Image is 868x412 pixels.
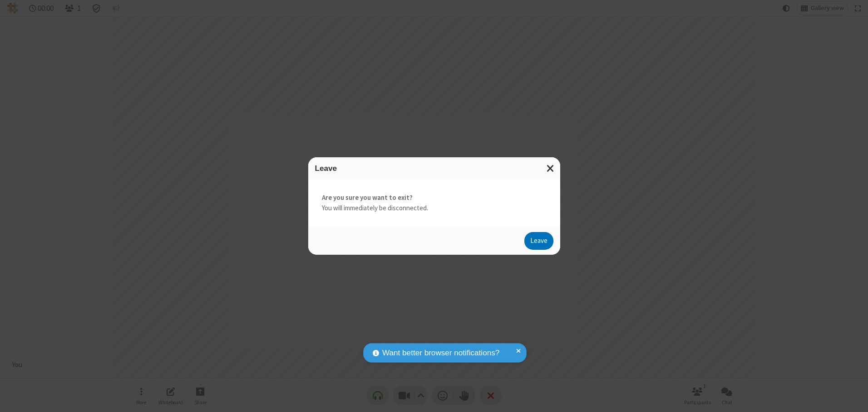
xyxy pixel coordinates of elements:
button: Leave [524,232,553,250]
span: Want better browser notifications? [382,347,499,359]
div: You will immediately be disconnected. [308,179,560,227]
h3: Leave [315,164,553,173]
strong: Are you sure you want to exit? [322,193,547,203]
button: Close modal [541,157,560,179]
